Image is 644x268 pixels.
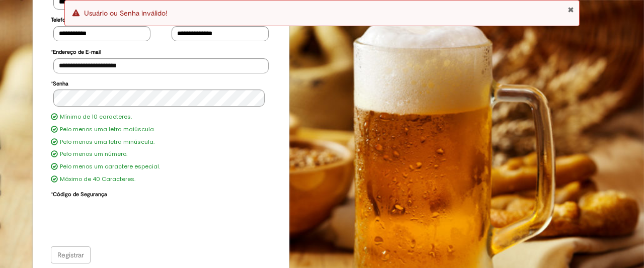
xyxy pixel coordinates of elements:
label: Pelo menos uma letra maiúscula. [60,126,155,134]
label: Pelo menos um número. [60,150,127,158]
label: Pelo menos uma letra minúscula. [60,138,154,146]
label: Mínimo de 10 caracteres. [60,113,132,121]
label: Código de Segurança [51,186,107,201]
label: Telefone [51,12,72,26]
label: Máximo de 40 Caracteres. [60,175,135,184]
button: Close Notification [568,6,574,14]
label: Pelo menos um caractere especial. [60,163,160,171]
label: Endereço de E-mail [51,44,101,58]
label: Senha [51,75,68,90]
iframe: reCAPTCHA [53,200,206,239]
span: Usuário ou Senha inválido! [84,9,167,18]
